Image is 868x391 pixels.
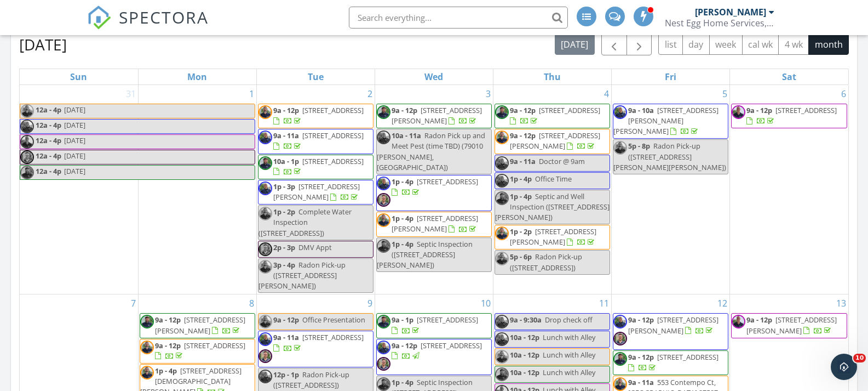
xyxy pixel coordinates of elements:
span: [STREET_ADDRESS] [417,177,478,186]
span: 9a - 10a [628,105,654,115]
span: 10a - 12p [510,367,539,377]
a: Thursday [542,69,563,84]
a: Monday [185,69,209,84]
a: 9a - 12p [STREET_ADDRESS][PERSON_NAME] [392,105,482,126]
span: [STREET_ADDRESS][PERSON_NAME] [392,105,482,126]
img: pete_headshot.jpg [377,315,390,328]
a: 1p - 4p [STREET_ADDRESS] [376,175,492,211]
img: dale_headshot.jpg [377,341,390,354]
span: 10a - 12p [510,350,539,360]
button: cal wk [742,33,779,55]
button: [DATE] [555,33,595,55]
a: Go to September 5, 2025 [720,85,729,103]
button: 4 wk [778,33,809,55]
span: 12p - 1p [273,370,299,379]
img: chris_headshot.jpg [732,105,745,119]
img: chris_headshot.jpg [732,315,745,328]
a: 1p - 4p [STREET_ADDRESS][PERSON_NAME] [376,212,492,236]
span: 9a - 12p [155,341,181,350]
span: Radon Pick-up ([STREET_ADDRESS]) [510,252,582,272]
a: Tuesday [306,69,326,84]
a: SPECTORA [87,15,209,38]
span: 9a - 12p [746,315,772,325]
a: Go to September 7, 2025 [129,294,138,312]
h2: [DATE] [19,33,67,55]
button: week [709,33,743,55]
a: Go to September 6, 2025 [839,85,848,103]
a: 9a - 10a [STREET_ADDRESS][PERSON_NAME][PERSON_NAME] [613,105,718,136]
a: 9a - 12p [STREET_ADDRESS][PERSON_NAME] [155,315,245,335]
a: 9a - 1p [STREET_ADDRESS] [392,315,478,335]
span: 9a - 12p [628,352,654,362]
img: chris_lynn_headshot_2.jpg [258,242,272,256]
td: Go to September 4, 2025 [493,85,612,294]
span: 10a - 1p [273,156,299,166]
span: [STREET_ADDRESS] [421,341,482,350]
a: 9a - 11a [STREET_ADDRESS] [273,131,364,151]
img: pete_headshot.jpg [258,156,272,170]
span: [STREET_ADDRESS][PERSON_NAME] [273,182,360,202]
a: 9a - 12p [STREET_ADDRESS] [731,104,847,128]
img: dale_headshot.jpg [258,332,272,346]
span: 12a - 4p [35,135,62,149]
img: dale_headshot.jpg [258,370,272,383]
img: pete_headshot.jpg [20,166,34,179]
span: [STREET_ADDRESS][PERSON_NAME] [392,213,478,234]
a: 1p - 4p [STREET_ADDRESS][PERSON_NAME] [392,213,478,234]
button: month [808,33,849,55]
span: 1p - 4p [510,174,532,184]
span: 1p - 2p [273,207,295,217]
img: The Best Home Inspection Software - Spectora [87,5,111,30]
a: 9a - 12p [STREET_ADDRESS][PERSON_NAME] [140,313,255,338]
a: 9a - 11a [STREET_ADDRESS] [258,331,373,367]
span: 1p - 4p [392,377,413,387]
span: Complete Water Inspection ([STREET_ADDRESS]) [258,207,352,237]
span: 1p - 3p [273,182,295,191]
a: 9a - 12p [STREET_ADDRESS] [495,104,610,128]
a: 9a - 12p [STREET_ADDRESS] [510,105,600,126]
span: Doctor @ 9am [539,156,585,166]
span: 9a - 11a [273,131,299,140]
span: Office Presentation [302,315,365,325]
img: michael_headshot.jpg [377,213,390,227]
span: Radon Pick-up ([STREET_ADDRESS]) [273,370,349,390]
span: 12a - 4p [35,166,62,179]
iframe: Intercom live chat [831,354,857,380]
span: 9a - 12p [392,341,417,350]
a: 9a - 12p [STREET_ADDRESS][PERSON_NAME] [510,131,600,151]
a: Go to September 1, 2025 [247,85,256,103]
span: 12a - 4p [35,150,62,164]
span: [STREET_ADDRESS] [539,105,600,115]
span: [STREET_ADDRESS] [302,131,364,140]
span: 9a - 11a [510,156,536,166]
button: Previous month [601,33,627,55]
img: michael_headshot.jpg [495,226,509,240]
img: michael_headshot.jpg [20,104,34,118]
a: 9a - 1p [STREET_ADDRESS] [376,313,492,338]
td: Go to August 31, 2025 [20,85,138,294]
span: 10a - 12p [510,332,539,342]
span: Septic Inspection ([STREET_ADDRESS][PERSON_NAME]) [377,239,473,270]
img: dale_headshot.jpg [377,131,390,144]
span: [DATE] [64,120,85,130]
span: 1p - 4p [392,213,413,223]
td: Go to September 6, 2025 [730,85,848,294]
span: 12a - 4p [35,104,62,118]
a: Go to September 8, 2025 [247,294,256,312]
a: 9a - 12p [STREET_ADDRESS][PERSON_NAME] [376,104,492,128]
span: [STREET_ADDRESS][PERSON_NAME] [746,315,837,335]
span: 9a - 12p [628,315,654,325]
img: dale_headshot.jpg [258,182,272,195]
a: Saturday [780,69,798,84]
img: chris_lynn_headshot_2.jpg [258,349,272,363]
span: 9a - 12p [273,315,299,325]
span: Lunch with Alley [543,350,595,360]
span: Radon Pick up and Meet Pest (time TBD) (79010 [PERSON_NAME], [GEOGRAPHIC_DATA]) [377,131,485,172]
img: pete_headshot.jpg [140,315,154,328]
span: 5p - 8p [628,141,650,151]
span: 9a - 9:30a [510,315,542,325]
span: [STREET_ADDRESS] [302,105,364,115]
img: michael_headshot.jpg [140,341,154,354]
img: pete_headshot.jpg [495,191,509,205]
a: Go to September 13, 2025 [834,294,848,312]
